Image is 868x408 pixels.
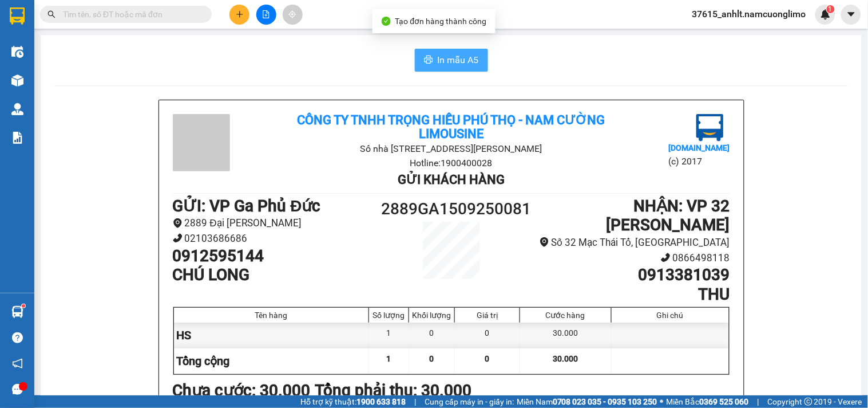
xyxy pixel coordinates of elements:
[414,395,416,408] span: |
[758,395,759,408] span: |
[387,354,391,363] span: 1
[12,332,23,343] span: question-circle
[265,156,637,170] li: Hotline: 1900400028
[283,5,303,25] button: aim
[398,172,505,187] b: Gửi khách hàng
[265,142,637,156] li: Số nhà [STREET_ADDRESS][PERSON_NAME]
[668,154,730,168] li: (c) 2017
[409,323,455,348] div: 0
[11,132,23,144] img: solution-icon
[455,323,520,348] div: 0
[821,9,831,19] img: icon-new-feature
[297,113,605,141] b: Công ty TNHH Trọng Hiếu Phú Thọ - Nam Cường Limousine
[288,10,296,18] span: aim
[300,395,406,408] span: Hỗ trợ kỹ thuật:
[430,354,434,363] span: 0
[553,397,657,406] strong: 0708 023 035 - 0935 103 250
[173,265,382,285] h1: CHÚ LONG
[827,5,835,13] sup: 1
[10,7,25,25] img: logo-vxr
[63,8,198,21] input: Tìm tên, số ĐT hoặc mã đơn
[174,323,370,348] div: HS
[660,399,664,404] span: ⚪️
[315,381,472,400] b: Tổng phải thu: 30.000
[173,215,382,231] li: 2889 Đại [PERSON_NAME]
[540,237,549,247] span: environment
[521,285,730,304] h1: THU
[11,46,23,58] img: warehouse-icon
[382,17,391,26] span: check-circle
[356,397,406,406] strong: 1900 633 818
[424,55,433,66] span: printer
[11,103,23,115] img: warehouse-icon
[12,358,23,369] span: notification
[173,218,183,228] span: environment
[12,384,23,395] span: message
[696,114,724,142] img: logo.jpg
[11,74,23,87] img: warehouse-icon
[846,9,857,19] span: caret-down
[841,5,861,25] button: caret-down
[523,311,608,320] div: Cước hàng
[521,235,730,250] li: Số 32 Mạc Thái Tổ, [GEOGRAPHIC_DATA]
[177,311,366,320] div: Tên hàng
[173,246,382,266] h1: 0912595144
[177,354,230,368] span: Tổng cộng
[139,13,447,45] b: Công ty TNHH Trọng Hiếu Phú Thọ - Nam Cường Limousine
[517,395,657,408] span: Miền Nam
[425,395,514,408] span: Cung cấp máy in - giấy in:
[382,197,521,222] h1: 2889GA1509250081
[173,231,382,246] li: 02103686686
[412,311,451,320] div: Khối lượng
[173,233,183,243] span: phone
[107,62,478,77] li: Hotline: 1900400028
[438,53,479,67] span: In mẫu A5
[107,48,478,62] li: Số nhà [STREET_ADDRESS][PERSON_NAME]
[11,306,23,318] img: warehouse-icon
[683,7,815,21] span: 37615_anhlt.namcuonglimo
[415,49,488,72] button: printerIn mẫu A5
[668,143,730,152] b: [DOMAIN_NAME]
[700,397,749,406] strong: 0369 525 060
[667,395,749,408] span: Miền Bắc
[229,5,249,25] button: plus
[256,5,276,25] button: file-add
[173,197,321,215] b: GỬI : VP Ga Phủ Đức
[22,304,25,308] sup: 1
[372,311,406,320] div: Số lượng
[829,5,833,13] span: 1
[395,17,487,26] span: Tạo đơn hàng thành công
[661,253,671,262] span: phone
[262,10,270,18] span: file-add
[47,10,56,18] span: search
[521,250,730,266] li: 0866498118
[804,398,812,406] span: copyright
[615,311,726,320] div: Ghi chú
[173,381,311,400] b: Chưa cước : 30.000
[369,323,409,348] div: 1
[520,323,611,348] div: 30.000
[553,354,578,363] span: 30.000
[236,10,244,18] span: plus
[521,265,730,285] h1: 0913381039
[485,354,490,363] span: 0
[607,197,730,235] b: NHẬN : VP 32 [PERSON_NAME]
[458,311,517,320] div: Giá trị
